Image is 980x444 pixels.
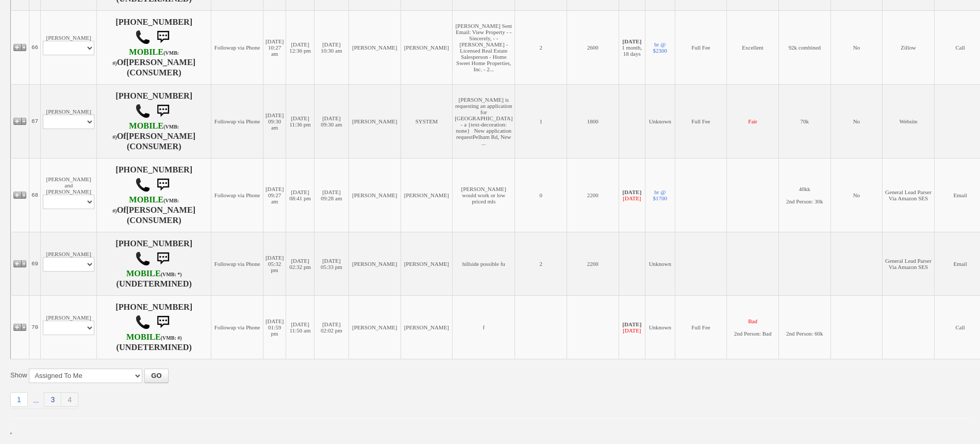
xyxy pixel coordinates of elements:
font: (VMB: *) [161,272,182,277]
td: 2 [515,10,567,84]
td: Website [883,84,935,158]
td: Unknown [645,84,675,158]
font: (VMB: #) [161,335,182,341]
td: [DATE] 05:32 pm [263,232,286,295]
a: br @ $2300 [653,41,668,54]
font: [DATE] [623,327,641,334]
td: Followup via Phone [211,295,263,359]
font: Fair [748,118,757,124]
td: 70k [778,84,830,158]
td: 2600 [567,10,619,84]
img: call.png [135,103,151,119]
td: Followup via Phone [211,10,263,84]
h4: [PHONE_NUMBER] (UNDETERMINED) [99,303,209,352]
a: 3 [44,392,61,407]
label: Show [10,371,27,380]
td: 2 [515,232,567,295]
td: [PERSON_NAME] [41,232,97,295]
td: [PERSON_NAME] [401,158,453,232]
td: 66 [29,10,41,84]
td: [PERSON_NAME] [348,10,401,84]
td: Zillow [883,10,935,84]
font: (VMB: #) [112,50,179,66]
font: [DATE] [623,195,641,201]
b: [DATE] [622,189,641,195]
td: Full Fee [675,84,727,158]
font: Bad [748,318,757,324]
td: 1 month, 18 days [619,10,645,84]
td: [DATE] 01:59 pm [263,295,286,359]
td: [DATE] 02:02 pm [314,295,348,359]
td: [DATE] 11:36 pm [286,84,314,158]
img: call.png [135,29,151,45]
td: 70 [29,295,41,359]
td: [PERSON_NAME] [348,295,401,359]
td: 40kk 2nd Person: 30k [778,158,830,232]
h4: [PHONE_NUMBER] Of (CONSUMER) [99,165,209,225]
td: [DATE] 09:28 am [314,158,348,232]
td: [PERSON_NAME] [41,84,97,158]
td: [PERSON_NAME] [401,295,453,359]
td: [DATE] 10:30 am [314,10,348,84]
img: sms.png [153,312,173,332]
img: call.png [135,251,151,266]
font: MOBILE [129,47,163,57]
td: [PERSON_NAME] would work or low priced mls [453,158,515,232]
img: sms.png [153,175,173,195]
td: 69 [29,232,41,295]
td: [DATE] 09:30 am [263,84,286,158]
h4: [PHONE_NUMBER] Of (CONSUMER) [99,18,209,77]
font: (VMB: #) [112,124,179,140]
td: 2200 [567,232,619,295]
td: General Lead Parser Via Amazon SES [883,232,935,295]
td: No [830,84,883,158]
font: MOBILE [126,332,161,342]
td: [PERSON_NAME] [41,295,97,359]
td: 1 [515,84,567,158]
td: 67 [29,84,41,158]
td: No [830,158,883,232]
img: sms.png [153,101,173,121]
b: Verizon Wireless [126,269,182,278]
td: 1800 [567,84,619,158]
b: [PERSON_NAME] [126,132,196,141]
td: 0 [515,158,567,232]
td: [DATE] 09:30 am [314,84,348,158]
td: [DATE] 11:50 am [286,295,314,359]
td: f [453,295,515,359]
b: T-Mobile USA, Inc. [126,332,182,342]
td: Unknown [645,295,675,359]
h4: [PHONE_NUMBER] (UNDETERMINED) [99,239,209,289]
td: [PERSON_NAME] [348,158,401,232]
font: MOBILE [129,195,163,204]
img: call.png [135,177,151,193]
td: 2nd Person: 60k [778,295,830,359]
b: [PERSON_NAME] [126,58,196,67]
img: sms.png [153,27,173,47]
td: 2nd Person: Bad [727,295,779,359]
button: GO [144,369,168,383]
td: [PERSON_NAME] [401,232,453,295]
td: 68 [29,158,41,232]
td: Excellent [727,10,779,84]
font: MOBILE [129,121,163,131]
b: [DATE] [622,38,641,44]
td: [PERSON_NAME] [41,10,97,84]
img: call.png [135,314,151,330]
a: br @ $1700 [653,189,668,201]
td: Followup via Phone [211,232,263,295]
td: [PERSON_NAME] [348,232,401,295]
td: Followup via Phone [211,84,263,158]
b: T-Mobile USA, Inc. [112,195,179,215]
td: [DATE] 12:36 pm [286,10,314,84]
td: Followup via Phone [211,158,263,232]
a: 1 [10,392,28,407]
td: [PERSON_NAME] [401,10,453,84]
font: MOBILE [126,269,161,278]
td: Unknown [645,232,675,295]
td: General Lead Parser Via Amazon SES [883,158,935,232]
b: T-Mobile USA, Inc. [112,121,179,141]
a: ... [28,393,44,407]
td: 2200 [567,158,619,232]
img: sms.png [153,248,173,269]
